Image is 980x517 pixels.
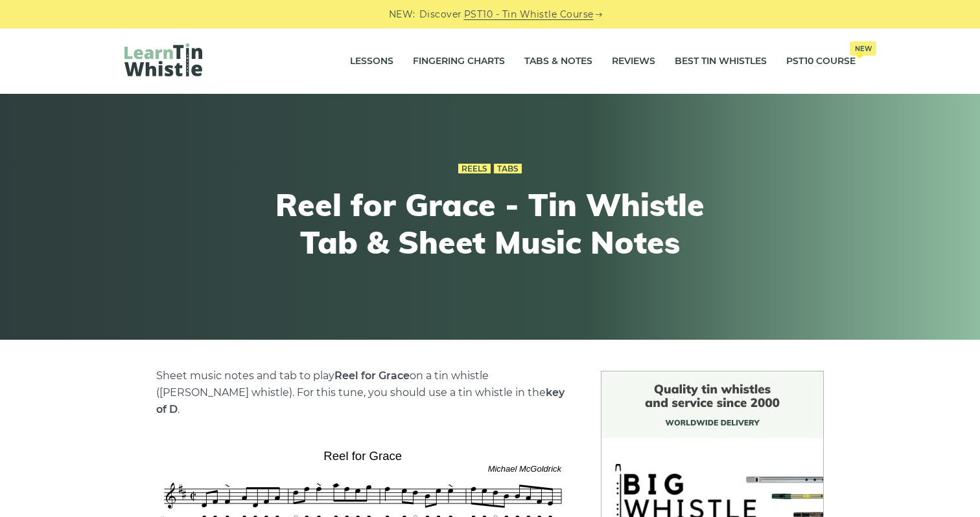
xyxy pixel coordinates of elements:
h1: Reel for Grace - Tin Whistle Tab & Sheet Music Notes [251,186,729,261]
a: Tabs & Notes [524,45,592,78]
img: LearnTinWhistle.com [124,43,202,76]
strong: Reel for Grace [334,369,410,382]
span: New [850,41,876,56]
a: PST10 CourseNew [786,45,856,78]
a: Lessons [350,45,393,78]
p: Sheet music notes and tab to play on a tin whistle ([PERSON_NAME] whistle). For this tune, you sh... [156,368,570,418]
a: Fingering Charts [413,45,505,78]
a: Reels [458,164,491,174]
a: Reviews [612,45,655,78]
a: Tabs [494,164,522,174]
a: Best Tin Whistles [675,45,767,78]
